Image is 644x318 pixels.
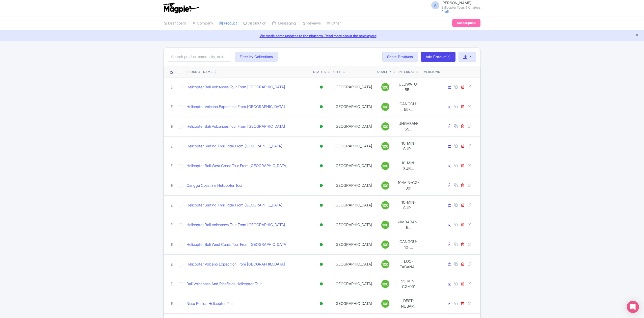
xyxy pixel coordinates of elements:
[186,163,287,169] a: Helicopter Bali West Coast Tour From [GEOGRAPHIC_DATA]
[327,16,341,30] a: Other
[319,241,324,248] div: Active
[3,33,641,38] a: We made some updates to the platform. Read more about the new layout
[382,183,388,189] span: 100
[377,241,393,249] a: 100
[428,1,480,9] a: A [PERSON_NAME] Balicopter Tours & Charters
[243,16,266,30] a: Distribution
[377,260,393,268] a: 100
[319,280,324,288] div: Active
[377,221,393,229] a: 100
[319,221,324,229] div: Active
[382,163,388,169] span: 100
[319,202,324,209] div: Active
[441,1,471,5] span: [PERSON_NAME]
[186,70,212,74] div: Product Name
[377,142,393,150] a: 100
[395,294,422,313] td: DEST-NUSAP...
[382,124,388,129] span: 100
[186,124,285,129] a: Helicopter Bali Volcanoes Tour From [GEOGRAPHIC_DATA]
[319,84,324,91] div: Active
[377,280,393,288] a: 100
[333,70,341,74] div: City
[331,235,375,254] td: [GEOGRAPHIC_DATA]
[186,143,282,149] a: Helicopter Surfing Thrill Ride From [GEOGRAPHIC_DATA]
[395,136,422,156] td: 10-MIN-SUR...
[395,77,422,97] td: ULUWATU-55...
[186,301,234,307] a: Nusa Penida Helicopter Tour
[395,66,422,77] th: Internal ID
[319,182,324,189] div: Active
[331,254,375,274] td: [GEOGRAPHIC_DATA]
[302,16,321,30] a: Reviews
[377,300,393,308] a: 100
[319,103,324,111] div: Active
[272,16,296,30] a: Messaging
[331,77,375,97] td: [GEOGRAPHIC_DATA]
[377,181,393,190] a: 100
[441,6,480,9] small: Balicopter Tours & Charters
[331,215,375,235] td: [GEOGRAPHIC_DATA]
[331,294,375,313] td: [GEOGRAPHIC_DATA]
[382,301,388,307] span: 100
[186,261,285,267] a: Helicopter Volcano Expedition From [GEOGRAPHIC_DATA]
[186,222,285,228] a: Helicopter Bali Volcanoes Tour From [GEOGRAPHIC_DATA]
[331,156,375,176] td: [GEOGRAPHIC_DATA]
[168,52,231,62] input: Search product name, city, or interal id
[395,176,422,195] td: 10-MIN-CG-001
[422,66,442,77] th: Versions
[331,97,375,117] td: [GEOGRAPHIC_DATA]
[235,52,278,62] button: Filter by Collections
[377,70,391,74] div: Quality
[395,156,422,176] td: 10-MIN-SUR...
[382,144,388,149] span: 100
[331,274,375,294] td: [GEOGRAPHIC_DATA]
[377,162,393,170] a: 100
[319,162,324,170] div: Active
[441,9,451,14] a: Profile
[395,254,422,274] td: LOC-TABANA...
[186,183,243,189] a: Canggu Coastline Helicopter Tour
[161,3,200,14] img: logo-ab69f6fb50320c5b225c76a69d11143b.png
[313,70,326,74] div: Status
[319,123,324,130] div: Active
[452,19,480,27] a: Subscription
[395,97,422,117] td: CANGGU-55-...
[382,222,388,228] span: 100
[395,215,422,235] td: JIMBARAN-5...
[377,103,393,111] a: 100
[186,202,282,208] a: Helicopter Surfing Thrill Ride From [GEOGRAPHIC_DATA]
[186,281,262,287] a: Bali Volcanoes And Ricefields Helicopter Tour
[382,104,388,110] span: 100
[186,104,285,110] a: Helicopter Volcano Expedition From [GEOGRAPHIC_DATA]
[395,117,422,136] td: UNGASAN-55...
[331,195,375,215] td: [GEOGRAPHIC_DATA]
[382,262,388,267] span: 100
[635,33,639,38] button: Close announcement
[319,143,324,150] div: Active
[421,52,455,62] a: Add Product(s)
[319,300,324,307] div: Active
[382,52,418,62] a: Share Products
[377,122,393,130] a: 100
[164,16,186,30] a: Dashboard
[431,1,439,9] span: A
[382,242,388,248] span: 100
[219,16,237,30] a: Product
[627,301,639,313] div: Open Intercom Messenger
[319,261,324,268] div: Active
[331,117,375,136] td: [GEOGRAPHIC_DATA]
[382,85,388,90] span: 100
[395,235,422,254] td: CANGGU-10-...
[377,201,393,209] a: 100
[186,84,285,90] a: Helicopter Bali Volcanoes Tour From [GEOGRAPHIC_DATA]
[192,16,213,30] a: Company
[331,136,375,156] td: [GEOGRAPHIC_DATA]
[377,83,393,91] a: 100
[186,242,287,248] a: Helicopter Bali West Coast Tour From [GEOGRAPHIC_DATA]
[395,195,422,215] td: 10-MIN-SUR...
[395,274,422,294] td: 55-MIN-CG-001
[331,176,375,195] td: [GEOGRAPHIC_DATA]
[382,281,388,287] span: 100
[382,203,388,208] span: 100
